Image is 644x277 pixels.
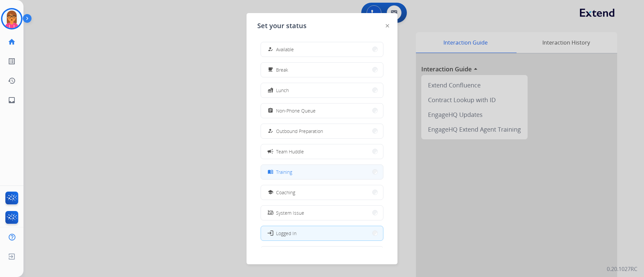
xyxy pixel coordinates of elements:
button: Offline [261,247,383,261]
mat-icon: free_breakfast [268,67,273,73]
mat-icon: inbox [8,96,16,104]
button: Logged In [261,226,383,240]
button: Team Huddle [261,144,383,159]
button: Available [261,42,383,57]
p: 0.20.1027RC [607,265,637,273]
mat-icon: campaign [267,148,274,155]
span: Outbound Preparation [276,128,323,135]
button: System Issue [261,206,383,220]
button: Training [261,165,383,179]
span: Break [276,66,288,73]
span: Team Huddle [276,148,304,155]
span: Non-Phone Queue [276,107,316,114]
img: close-button [386,24,389,27]
button: Break [261,63,383,77]
span: Training [276,168,292,176]
mat-icon: home [8,38,16,46]
mat-icon: login [267,230,274,236]
mat-icon: school [268,190,273,195]
mat-icon: menu_book [268,169,273,175]
mat-icon: phonelink_off [268,210,273,216]
button: Outbound Preparation [261,124,383,138]
span: Set your status [257,21,307,30]
mat-icon: history [8,77,16,85]
span: Lunch [276,87,289,94]
img: avatar [2,9,21,28]
mat-icon: how_to_reg [268,47,273,52]
span: System Issue [276,209,304,216]
mat-icon: list_alt [8,57,16,65]
button: Coaching [261,185,383,200]
button: Lunch [261,83,383,97]
span: Coaching [276,189,295,196]
button: Non-Phone Queue [261,103,383,118]
mat-icon: fastfood [268,87,273,93]
span: Available [276,46,294,53]
mat-icon: assignment [268,108,273,114]
mat-icon: how_to_reg [268,128,273,134]
span: Logged In [276,230,297,237]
